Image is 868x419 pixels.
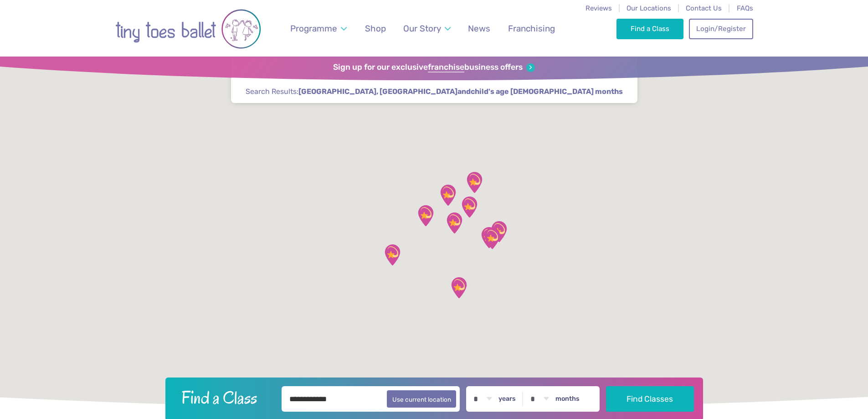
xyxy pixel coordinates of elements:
a: Find a Class [616,19,683,39]
div: The Stables [481,227,503,249]
span: Our Story [403,23,441,34]
div: St George's Church Hall [443,212,466,234]
label: years [498,395,516,403]
h2: Find a Class [174,386,275,409]
div: Champions Manor Hall [463,171,486,194]
a: Contact Us [686,4,722,12]
button: Use current location [387,390,457,408]
span: Programme [290,23,337,34]
a: Our Story [399,18,455,39]
button: Find Classes [606,386,694,412]
a: Our Locations [627,4,671,12]
span: News [468,23,490,34]
div: The Birches Scout Hut [458,196,481,218]
strong: franchise [428,62,464,72]
div: Saint Peter's Church Youth Hall [488,220,510,243]
a: Login/Register [689,19,753,39]
span: [GEOGRAPHIC_DATA], [GEOGRAPHIC_DATA] [298,87,457,97]
a: Programme [286,18,351,39]
div: Leigh Community Centre [478,226,500,249]
a: Shop [360,18,390,39]
div: Orsett Village Hall [381,243,404,266]
span: Franchising [508,23,555,34]
a: Reviews [586,4,612,12]
a: FAQs [737,4,753,12]
span: Shop [365,23,386,34]
div: High halstow village hall [447,276,470,299]
a: Franchising [503,18,559,39]
a: News [464,18,495,39]
div: Runwell Village Hall [437,184,459,207]
div: @ The Studio Leigh [481,227,503,250]
label: months [555,395,580,403]
div: 360 Play [414,204,437,227]
strong: and [298,87,623,96]
img: tiny toes ballet [115,6,261,52]
span: child's age [DEMOGRAPHIC_DATA] months [471,87,623,97]
a: Sign up for our exclusivefranchisebusiness offers [333,62,535,72]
